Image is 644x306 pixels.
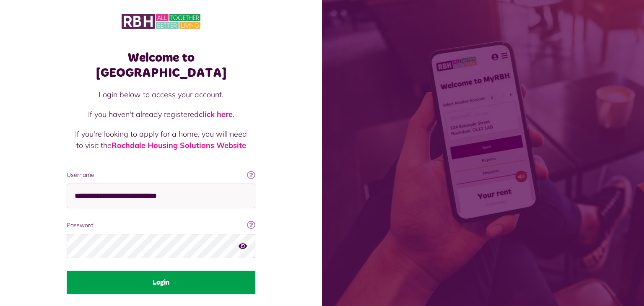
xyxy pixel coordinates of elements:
[75,128,247,151] p: If you're looking to apply for a home, you will need to visit the
[75,89,247,100] p: Login below to access your account.
[67,171,255,179] label: Username
[67,221,255,230] label: Password
[112,140,246,150] a: Rochdale Housing Solutions Website
[122,13,200,30] img: MyRBH
[75,109,247,120] p: If you haven't already registered .
[199,109,233,119] a: click here
[67,271,255,294] button: Login
[67,50,255,80] h1: Welcome to [GEOGRAPHIC_DATA]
